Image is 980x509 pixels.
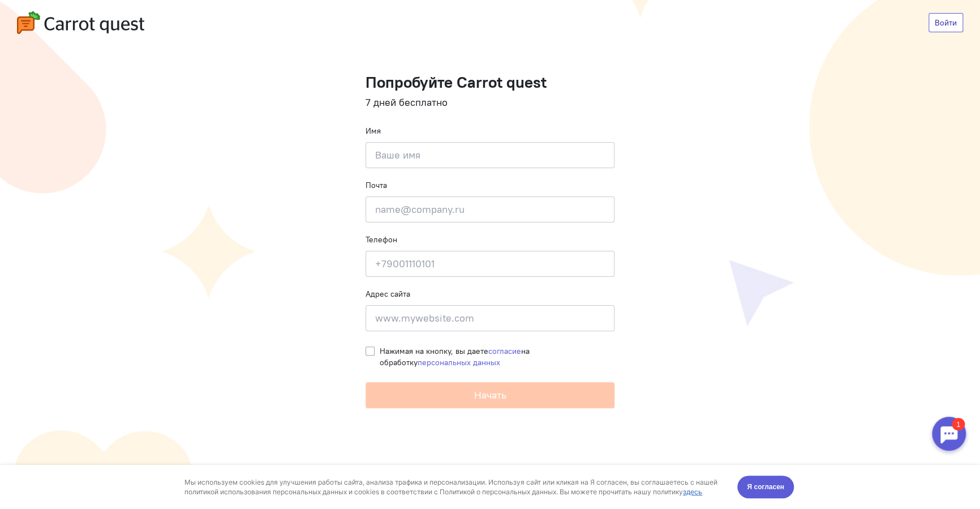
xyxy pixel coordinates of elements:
label: Телефон [366,234,397,245]
span: Я согласен [747,16,784,28]
a: персональных данных [418,357,500,367]
input: name@company.ru [366,196,614,223]
button: Я согласен [737,11,794,33]
a: здесь [683,23,702,31]
button: Начать [366,382,614,408]
h1: Попробуйте Carrot quest [366,74,614,91]
label: Имя [366,125,381,136]
span: Нажимая на кнопку, вы даете на обработку [380,346,530,367]
label: Адрес сайта [366,288,410,300]
a: Войти [929,13,963,32]
div: 1 [25,7,38,19]
label: Почта [366,179,387,191]
span: Начать [474,388,506,401]
div: Мы используем cookies для улучшения работы сайта, анализа трафика и персонализации. Используя сай... [184,12,724,32]
img: carrot-quest-logo.svg [17,11,144,34]
h4: 7 дней бесплатно [366,97,614,108]
a: согласие [488,346,521,356]
input: Ваше имя [366,142,614,168]
input: www.mywebsite.com [366,305,614,331]
input: +79001110101 [366,251,614,277]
